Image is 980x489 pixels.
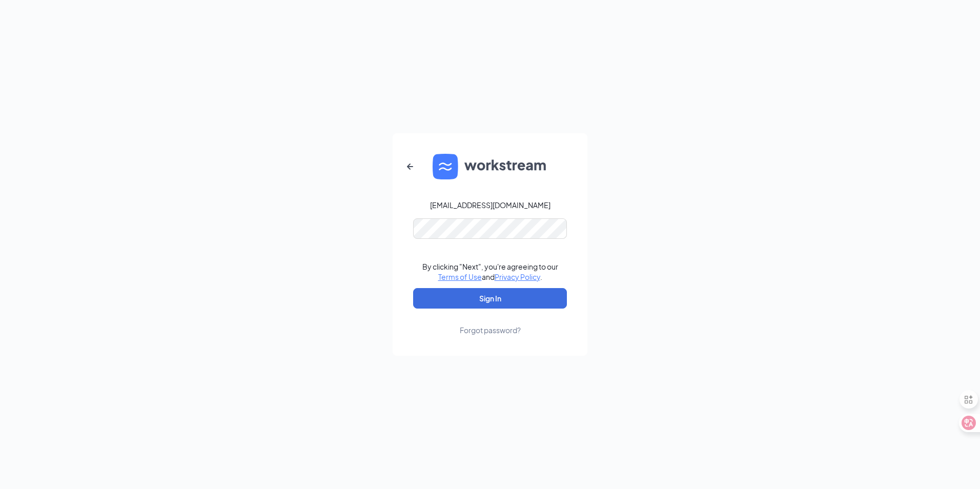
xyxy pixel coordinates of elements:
[460,309,521,335] a: Forgot password?
[430,200,550,210] div: [EMAIL_ADDRESS][DOMAIN_NAME]
[422,261,558,282] div: By clicking "Next", you're agreeing to our and .
[438,272,482,281] a: Terms of Use
[413,288,567,309] button: Sign In
[495,272,540,281] a: Privacy Policy
[433,154,547,179] img: WS logo and Workstream text
[404,160,416,173] svg: ArrowLeftNew
[460,325,521,335] div: Forgot password?
[398,154,422,179] button: ArrowLeftNew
